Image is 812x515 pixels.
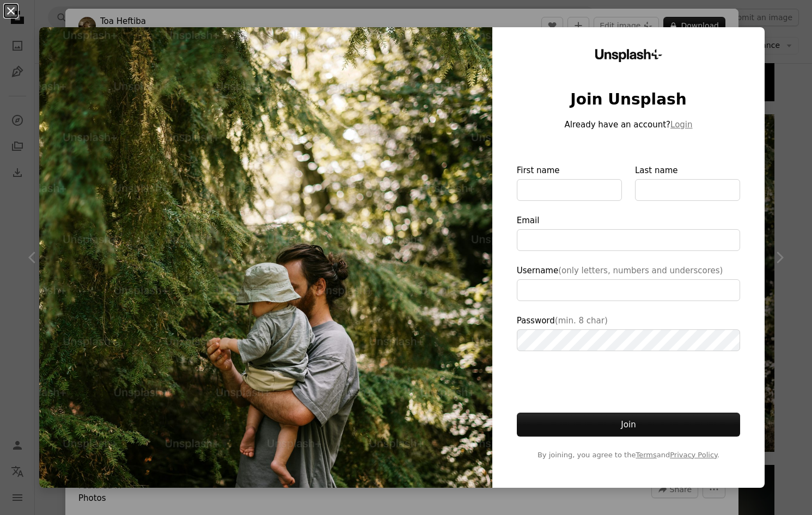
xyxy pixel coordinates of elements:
button: Login [670,118,692,131]
input: Last name [635,179,740,201]
input: Password(min. 8 char) [517,329,741,351]
label: First name [517,164,622,201]
label: Email [517,214,741,251]
span: By joining, you agree to the and . [517,450,741,461]
input: First name [517,179,622,201]
input: Username(only letters, numbers and underscores) [517,279,741,301]
span: (min. 8 char) [555,316,608,326]
label: Last name [635,164,740,201]
p: Already have an account? [517,118,741,131]
a: Terms [636,451,656,459]
h1: Join Unsplash [517,90,741,109]
label: Password [517,314,741,351]
a: Privacy Policy [670,451,717,459]
button: Join [517,413,741,437]
label: Username [517,264,741,301]
span: (only letters, numbers and underscores) [558,266,723,275]
input: Email [517,229,741,251]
